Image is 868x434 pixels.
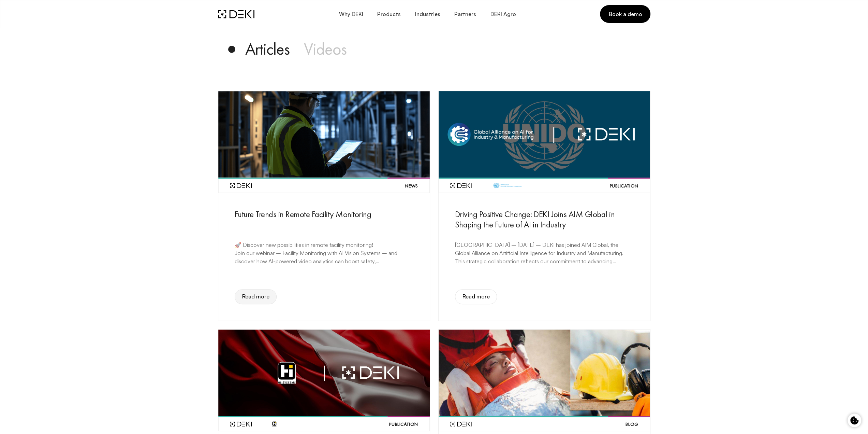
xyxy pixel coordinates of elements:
button: Industries [408,6,447,22]
img: DEKI Logo [230,421,252,426]
button: Products [370,6,408,22]
button: Why DEKI [332,6,370,22]
div: Videos [304,39,347,59]
a: Read more [455,289,497,304]
span: DEKI Agro [490,11,516,17]
img: DEKI Logo [230,183,252,188]
img: image_0.jpg [439,330,650,416]
button: Cookie control [848,414,861,427]
h5: Blog [626,421,638,427]
img: DEKI Logo [492,183,523,188]
img: Frame%202.jpg [439,91,650,178]
p: [GEOGRAPHIC_DATA] – [DATE] – DEKI has joined AIM Global, the Global Alliance on Artificial Intell... [455,241,634,265]
h5: News [405,183,418,189]
span: Partners [454,11,476,17]
h5: Publication [389,421,418,427]
span: Book a demo [608,10,642,18]
img: news%20%281%29.png [218,91,430,178]
a: Videos [298,42,352,57]
span: Why DEKI [338,11,363,17]
img: Frame%203%20%281%29.jpg [218,330,430,416]
span: Products [377,11,401,17]
h2: Future Trends in Remote Facility Monitoring [235,209,371,230]
div: Articles [245,39,290,59]
a: Read more [235,289,277,304]
span: Read more [462,293,490,300]
img: DEKI Logo [218,10,254,18]
img: DEKI Logo [272,421,277,426]
span: Read more [242,293,269,300]
span: Industries [414,11,440,17]
a: Book a demo [600,5,650,23]
img: DEKI Logo [450,421,472,426]
a: Partners [447,6,483,22]
a: DEKI Agro [483,6,523,22]
p: 🚀 Discover new possibilities in remote facility monitoring! Join our webinar – Facility Monitorin... [235,241,413,265]
h5: Publication [609,183,638,189]
h2: Driving Positive Change: DEKI Joins AIM Global in Shaping the Future of AI in Industry [455,209,634,230]
img: DEKI Logo [450,183,472,188]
